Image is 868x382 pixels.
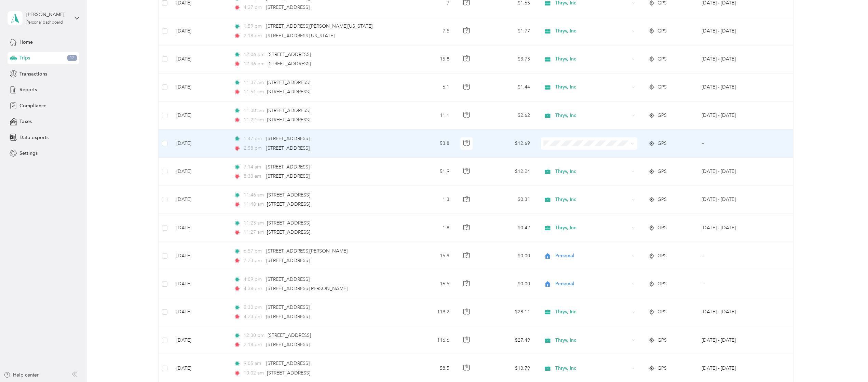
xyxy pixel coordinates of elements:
[482,129,535,158] td: $12.69
[244,332,265,339] span: 12:30 pm
[171,73,228,101] td: [DATE]
[657,252,667,260] span: GPS
[405,270,455,298] td: 16.5
[244,116,264,124] span: 11:22 am
[266,164,310,170] span: [STREET_ADDRESS]
[482,214,535,242] td: $0.42
[657,196,667,203] span: GPS
[244,360,263,367] span: 9:05 am
[696,270,766,298] td: --
[482,73,535,101] td: $1.44
[555,337,629,344] span: Thryv, Inc
[555,280,629,288] span: Personal
[244,135,263,142] span: 1:47 pm
[267,192,310,198] span: [STREET_ADDRESS]
[244,285,263,292] span: 4:38 pm
[244,107,264,114] span: 11:00 am
[244,4,263,11] span: 4:27 pm
[26,11,69,18] div: [PERSON_NAME]
[657,308,667,316] span: GPS
[555,168,629,175] span: Thryv, Inc
[266,276,310,282] span: [STREET_ADDRESS]
[657,140,667,147] span: GPS
[19,102,46,109] span: Compliance
[405,242,455,270] td: 15.9
[657,280,667,288] span: GPS
[555,83,629,91] span: Thryv, Inc
[696,158,766,186] td: Aug 1 - 31, 2025
[657,224,667,232] span: GPS
[696,186,766,214] td: Aug 1 - 31, 2025
[482,17,535,45] td: $1.77
[244,304,263,311] span: 2:30 pm
[171,17,228,45] td: [DATE]
[267,370,310,376] span: [STREET_ADDRESS]
[244,173,263,180] span: 8:33 am
[171,186,228,214] td: [DATE]
[244,257,263,264] span: 7:23 pm
[482,101,535,129] td: $2.62
[19,39,33,46] span: Home
[266,4,310,10] span: [STREET_ADDRESS]
[696,101,766,129] td: Aug 1 - 31, 2025
[696,73,766,101] td: Aug 1 - 31, 2025
[244,341,263,349] span: 2:18 pm
[267,220,310,226] span: [STREET_ADDRESS]
[244,191,264,199] span: 11:46 am
[266,33,335,39] span: [STREET_ADDRESS][US_STATE]
[657,55,667,63] span: GPS
[482,158,535,186] td: $12.24
[405,326,455,354] td: 116.6
[244,163,263,171] span: 7:14 am
[405,158,455,186] td: 51.9
[244,313,263,320] span: 4:23 pm
[267,229,310,235] span: [STREET_ADDRESS]
[244,32,263,40] span: 2:18 pm
[555,196,629,203] span: Thryv, Inc
[657,365,667,372] span: GPS
[405,129,455,158] td: 53.8
[482,45,535,73] td: $3.73
[555,112,629,119] span: Thryv, Inc
[696,298,766,326] td: Aug 1 - 31, 2025
[405,214,455,242] td: 1.8
[657,168,667,175] span: GPS
[171,214,228,242] td: [DATE]
[244,369,264,377] span: 10:02 am
[171,242,228,270] td: [DATE]
[244,229,264,236] span: 11:27 am
[555,308,629,316] span: Thryv, Inc
[266,342,310,347] span: [STREET_ADDRESS]
[696,214,766,242] td: Aug 1 - 31, 2025
[555,252,629,260] span: Personal
[657,337,667,344] span: GPS
[244,60,265,68] span: 12:36 pm
[244,276,263,283] span: 4:09 pm
[267,117,310,123] span: [STREET_ADDRESS]
[405,45,455,73] td: 15.8
[67,55,77,61] span: 12
[244,23,263,30] span: 1:59 pm
[657,27,667,35] span: GPS
[171,158,228,186] td: [DATE]
[405,73,455,101] td: 6.1
[696,326,766,354] td: Aug 1 - 31, 2025
[266,136,310,141] span: [STREET_ADDRESS]
[19,86,37,93] span: Reports
[555,224,629,232] span: Thryv, Inc
[266,258,310,263] span: [STREET_ADDRESS]
[266,304,310,310] span: [STREET_ADDRESS]
[19,118,32,125] span: Taxes
[555,55,629,63] span: Thryv, Inc
[244,219,264,227] span: 11:23 am
[4,371,39,379] button: Help center
[266,23,372,29] span: [STREET_ADDRESS][PERSON_NAME][US_STATE]
[19,70,47,78] span: Transactions
[268,52,311,57] span: [STREET_ADDRESS]
[244,145,263,152] span: 2:58 pm
[555,365,629,372] span: Thryv, Inc
[244,79,264,86] span: 11:37 am
[266,314,310,319] span: [STREET_ADDRESS]
[267,80,310,85] span: [STREET_ADDRESS]
[405,17,455,45] td: 7.5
